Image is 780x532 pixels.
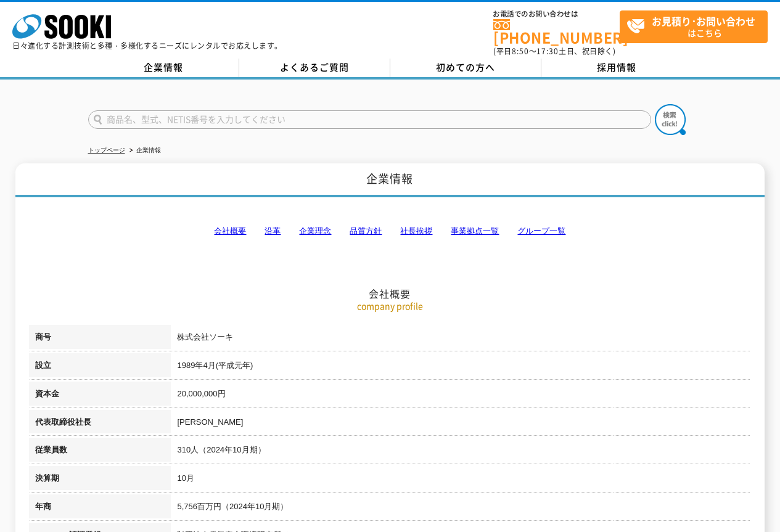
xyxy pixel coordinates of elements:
th: 従業員数 [29,438,171,466]
a: 事業拠点一覧 [451,226,499,235]
p: company profile [29,300,750,313]
th: 資本金 [29,382,171,410]
td: 10月 [171,466,750,494]
span: 8:50 [512,46,529,57]
span: 17:30 [536,46,559,57]
input: 商品名、型式、NETIS番号を入力してください [88,110,651,129]
th: 代表取締役社長 [29,410,171,438]
a: [PHONE_NUMBER] [493,19,620,44]
th: 年商 [29,494,171,523]
span: はこちら [626,11,767,42]
a: 企業理念 [299,226,331,235]
th: 商号 [29,325,171,353]
td: 310人（2024年10月期） [171,438,750,466]
a: 企業情報 [88,59,239,77]
a: 品質方針 [350,226,382,235]
a: 採用情報 [541,59,692,77]
a: 初めての方へ [390,59,541,77]
td: 株式会社ソーキ [171,325,750,353]
p: 日々進化する計測技術と多種・多様化するニーズにレンタルでお応えします。 [12,42,282,49]
span: 初めての方へ [436,60,495,74]
th: 決算期 [29,466,171,494]
td: 5,756百万円（2024年10月期） [171,494,750,523]
td: 1989年4月(平成元年) [171,353,750,382]
span: (平日 ～ 土日、祝日除く) [493,46,615,57]
h2: 会社概要 [29,164,750,300]
a: 沿革 [265,226,281,235]
a: トップページ [88,147,125,153]
h1: 企業情報 [15,163,764,197]
li: 企業情報 [127,144,161,157]
a: お見積り･お問い合わせはこちら [620,10,768,43]
a: 社長挨拶 [400,226,432,235]
span: お電話でのお問い合わせは [493,10,620,18]
td: [PERSON_NAME] [171,410,750,438]
a: よくあるご質問 [239,59,390,77]
img: btn_search.png [655,104,686,135]
td: 20,000,000円 [171,382,750,410]
strong: お見積り･お問い合わせ [652,14,755,28]
a: 会社概要 [214,226,246,235]
a: グループ一覧 [517,226,565,235]
th: 設立 [29,353,171,382]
